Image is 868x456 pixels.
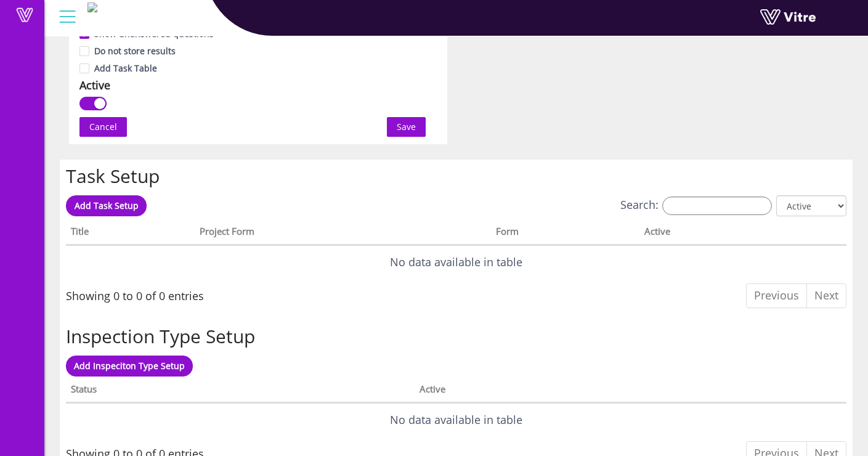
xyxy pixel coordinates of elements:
[89,28,219,39] span: Show unanswered questions
[639,222,801,245] th: Active
[397,120,416,134] span: Save
[620,196,772,215] label: Search:
[66,195,147,216] a: Add Task Setup
[66,166,846,186] h2: Task Setup
[75,200,139,211] span: Add Task Setup
[66,380,415,403] th: Status
[79,117,127,137] button: Cancel
[74,360,185,372] span: Add Inspeciton Type Setup
[79,76,110,94] div: Active
[89,45,180,57] span: Do not store results
[87,2,97,12] img: 9684a1fb-bc34-4884-bb9a-92507fc9fdd2.png
[491,222,640,245] th: Form
[662,197,772,215] input: Search:
[89,62,162,74] span: Add Task Table
[66,222,195,245] th: Title
[66,245,846,279] td: No data available in table
[89,120,117,134] span: Cancel
[387,117,426,137] button: Save
[66,403,846,436] td: No data available in table
[415,380,752,403] th: Active
[66,356,193,377] a: Add Inspeciton Type Setup
[66,282,204,304] div: Showing 0 to 0 of 0 entries
[66,326,846,346] h2: Inspection Type Setup
[195,222,491,245] th: Project Form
